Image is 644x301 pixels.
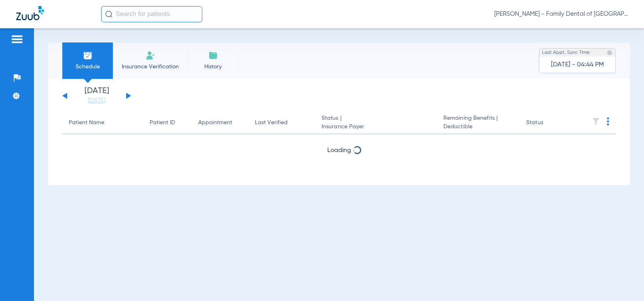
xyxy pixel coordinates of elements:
span: History [194,63,232,71]
img: group-dot-blue.svg [607,117,609,125]
input: Search for patients [101,6,202,22]
a: [DATE] [72,97,121,105]
span: Insurance Verification [119,63,182,71]
img: hamburger-icon [11,34,23,44]
div: Last Verified [255,119,288,127]
div: Appointment [198,119,242,127]
th: Status | [315,112,437,134]
span: Loading [327,147,351,154]
img: Zuub Logo [16,6,44,20]
span: Deductible [443,123,513,131]
th: Remaining Benefits | [437,112,520,134]
span: [DATE] - 04:44 PM [551,61,604,69]
img: Search Icon [105,11,112,18]
img: History [208,51,218,60]
div: Appointment [198,119,232,127]
div: Patient ID [150,119,185,127]
img: Manual Insurance Verification [146,51,155,60]
img: filter.svg [592,117,600,125]
div: Patient Name [69,119,104,127]
span: Last Appt. Sync Time: [542,49,591,57]
span: Schedule [68,63,107,71]
img: last sync help info [607,50,612,55]
img: Schedule [83,51,93,60]
span: [PERSON_NAME] - Family Dental of [GEOGRAPHIC_DATA] [494,10,628,18]
div: Last Verified [255,119,309,127]
span: Insurance Payer [322,123,430,131]
th: Status [520,112,574,134]
div: Patient Name [69,119,137,127]
li: [DATE] [72,87,121,105]
div: Patient ID [150,119,175,127]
